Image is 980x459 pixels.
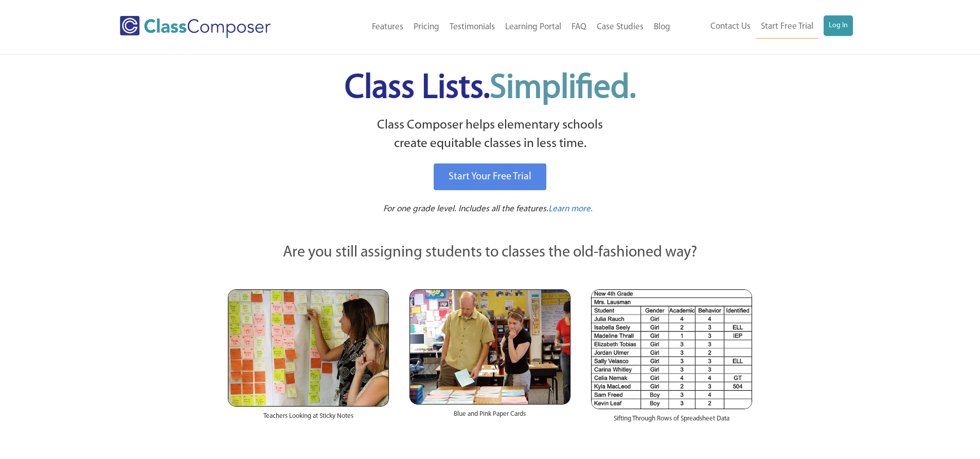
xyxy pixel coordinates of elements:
span: For one grade level. Includes all the features. [383,205,548,213]
span: Simplified. [490,72,636,105]
nav: Header Menu [313,16,675,39]
a: Learning Portal [500,16,566,39]
a: Log In [824,15,853,36]
p: Class Composer helps elementary schools create equitable classes in less time. [226,116,754,154]
a: Contact Us [705,15,756,38]
span: Class Lists. [345,72,636,105]
p: Are you still assigning students to classes the old-fashioned way? [228,242,753,264]
a: FAQ [566,16,592,39]
a: Start Your Free Trial [434,163,546,190]
nav: Header Menu [675,15,853,39]
img: Class Composer [120,16,271,38]
img: Blue and Pink Paper Cards [409,289,571,404]
img: Teachers Looking at Sticky Notes [228,289,389,407]
div: Blue and Pink Paper Cards [409,405,571,429]
div: Sifting Through Rows of Spreadsheet Data [591,409,752,434]
a: Case Studies [592,16,649,39]
a: Features [367,16,408,39]
img: Spreadsheets [591,289,752,409]
a: Testimonials [444,16,500,39]
div: Teachers Looking at Sticky Notes [228,407,389,431]
a: Learn more. [548,203,593,216]
a: Pricing [408,16,444,39]
span: Start Your Free Trial [449,172,531,182]
span: Learn more. [548,205,593,213]
a: Blog [649,16,675,39]
a: Start Free Trial [756,15,818,39]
